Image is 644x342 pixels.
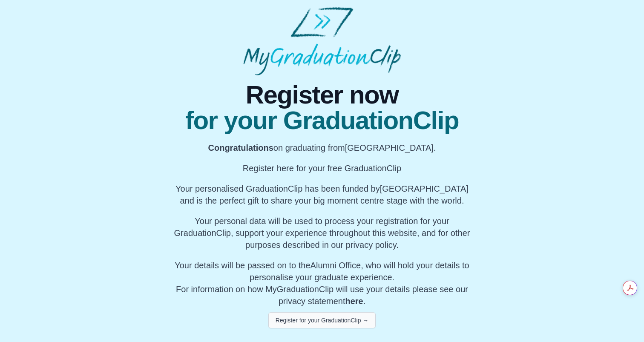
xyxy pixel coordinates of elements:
[171,108,473,133] span: for your GraduationClip
[243,7,401,75] img: MyGraduationClip
[268,312,376,328] button: Register for your GraduationClip →
[345,296,363,306] a: here
[171,142,473,154] p: on graduating from [GEOGRAPHIC_DATA].
[208,143,273,152] b: Congratulations
[171,183,473,207] p: Your personalised GraduationClip has been funded by [GEOGRAPHIC_DATA] and is the perfect gift to ...
[175,261,469,282] span: Your details will be passed on to the , who will hold your details to personalise your graduate e...
[310,261,361,270] span: Alumni Office
[171,162,473,174] p: Register here for your free GraduationClip
[171,82,473,108] span: Register now
[171,215,473,251] p: Your personal data will be used to process your registration for your GraduationClip, support you...
[175,261,469,306] span: For information on how MyGraduationClip will use your details please see our privacy statement .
